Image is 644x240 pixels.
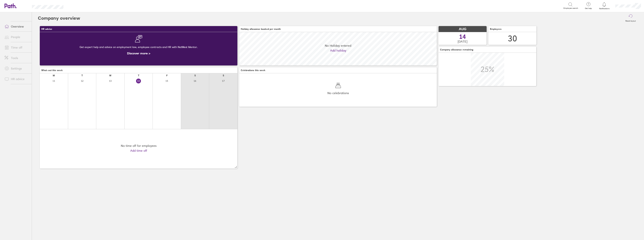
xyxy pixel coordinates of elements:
[2,23,32,30] a: Overview
[2,33,32,41] a: People
[53,74,55,77] div: M
[74,4,83,7] div: Search
[2,75,32,83] a: HR advice
[43,43,234,52] div: Get expert help and advice on employment law, employee contracts and HR with NatWest Mentor.
[38,12,80,24] h2: Company overview
[109,74,111,77] div: W
[459,27,466,31] span: AUG
[194,74,196,77] div: S
[241,69,265,72] span: Celebrations this week
[623,12,638,24] button: Reset layout
[241,28,281,30] span: Holiday allowance booked per month
[121,144,156,147] div: No time off for employees
[2,54,32,62] a: Tools
[2,65,32,72] a: Settings
[138,74,139,77] div: T
[598,2,610,10] a: Notifications
[563,7,578,9] span: Employee search
[166,74,168,77] div: F
[490,28,502,30] span: Employees
[330,49,346,52] a: Add holiday
[508,34,517,43] div: 30
[81,74,83,77] div: T
[41,69,63,72] span: Who's out this week
[440,48,473,51] span: Company allowance remaining
[598,7,610,10] span: Notifications
[325,44,351,47] span: No Holiday entered
[327,91,349,95] span: No celebrations
[459,34,466,40] span: 14
[127,51,150,55] a: Discover more >
[41,28,52,30] span: HR advice
[458,40,467,43] span: [DATE]
[223,74,224,77] div: S
[130,149,147,152] a: Add time off
[623,19,638,22] label: Reset layout
[2,44,32,51] a: Time off
[582,7,594,10] span: Get help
